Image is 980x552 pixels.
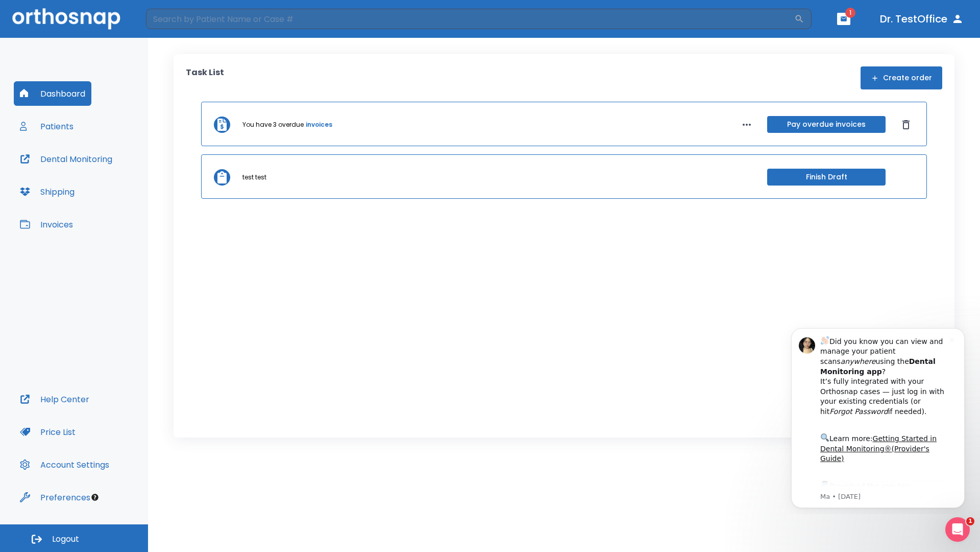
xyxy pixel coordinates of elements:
[14,147,118,171] button: Dental Monitoring
[173,16,181,24] button: Dismiss notification
[966,517,974,525] span: 1
[14,387,95,411] button: Help Center
[306,120,332,129] a: invoices
[14,420,82,444] button: Price List
[242,120,304,129] p: You have 3 overdue
[14,452,115,477] button: Account Settings
[898,117,914,133] button: Dismiss
[44,160,173,213] div: Download the app: | ​ Let us know if you need help getting started!
[845,8,855,18] span: 1
[12,8,120,29] img: Orthosnap
[52,534,79,545] span: Logout
[945,517,970,542] iframe: Intercom live chat
[876,10,968,28] button: Dr. TestOffice
[14,179,81,204] button: Shipping
[767,169,886,186] button: Finish Draft
[44,163,135,181] a: App Store
[776,319,980,514] iframe: Intercom notifications message
[767,116,886,133] button: Pay overdue invoices
[14,212,79,237] button: Invoices
[14,81,91,106] button: Dashboard
[14,485,96,510] button: Preferences
[861,66,942,89] button: Create order
[186,66,224,89] p: Task List
[14,114,80,139] button: Patients
[90,493,100,502] div: Tooltip anchor
[44,173,173,182] p: Message from Ma, sent 6w ago
[146,9,794,29] input: Search by Patient Name or Case #
[242,173,266,182] p: test test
